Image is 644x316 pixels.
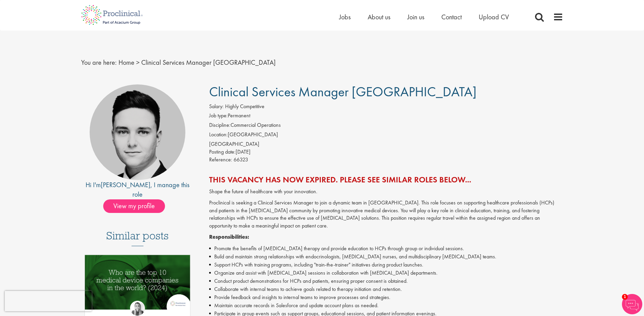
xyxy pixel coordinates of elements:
[5,291,92,311] iframe: reCAPTCHA
[90,84,185,180] img: imeage of recruiter Connor Lynes
[209,269,563,277] li: Organize and assist with [MEDICAL_DATA] sessions in collaboration with [MEDICAL_DATA] departments.
[339,13,351,21] a: Jobs
[209,293,563,301] li: Provide feedback and insights to internal teams to improve processes and strategies.
[209,261,563,269] li: Support HCPs with training programs, including "train-the-trainer" initiatives during product lau...
[209,285,563,293] li: Collaborate with internal teams to achieve goals related to therapy initiation and retention.
[209,253,563,261] li: Build and maintain strong relationships with endocrinologists, [MEDICAL_DATA] nurses, and multidi...
[118,58,134,67] a: breadcrumb link
[209,121,563,131] li: Commercial Operations
[622,294,642,314] img: Chatbot
[622,294,628,300] span: 1
[106,230,169,246] h3: Similar posts
[209,175,563,184] h2: This vacancy has now expired. Please see similar roles below...
[209,112,563,121] li: Permanent
[141,58,276,67] span: Clinical Services Manager [GEOGRAPHIC_DATA]
[209,301,563,310] li: Maintain accurate records in Salesforce and update account plans as needed.
[81,58,117,67] span: You are here:
[209,244,563,253] li: Promote the benefits of [MEDICAL_DATA] therapy and provide education to HCPs through group or ind...
[136,58,140,67] span: >
[209,103,224,111] label: Salary:
[209,148,563,156] div: [DATE]
[209,140,563,148] div: [GEOGRAPHIC_DATA]
[209,112,228,120] label: Job type:
[209,148,236,155] span: Posting date:
[103,199,165,213] span: View my profile
[209,233,249,240] strong: Responsibilities:
[81,180,194,199] div: Hi I'm , I manage this role
[130,301,145,316] img: Hannah Burke
[234,156,248,163] span: 66323
[209,188,563,196] p: Shape the future of healthcare with your innovation.
[225,103,264,110] span: Highly Competitive
[479,13,509,21] a: Upload CV
[101,180,150,189] a: [PERSON_NAME]
[441,13,462,21] a: Contact
[209,156,232,164] label: Reference:
[209,199,563,230] p: Proclinical is seeking a Clinical Services Manager to join a dynamic team in [GEOGRAPHIC_DATA]. T...
[85,255,190,310] img: Top 10 Medical Device Companies 2024
[103,201,172,210] a: View my profile
[209,131,228,139] label: Location:
[209,83,477,100] span: Clinical Services Manager [GEOGRAPHIC_DATA]
[209,121,231,129] label: Discipline:
[407,13,424,21] a: Join us
[85,255,190,315] a: Link to a post
[368,13,390,21] a: About us
[209,277,563,285] li: Conduct product demonstrations for HCPs and patients, ensuring proper consent is obtained.
[209,131,563,140] li: [GEOGRAPHIC_DATA]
